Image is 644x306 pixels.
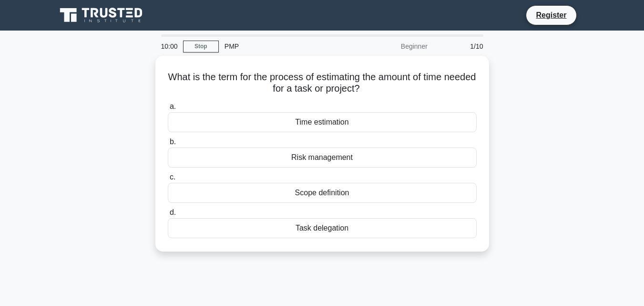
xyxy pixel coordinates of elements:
div: 10:00 [155,37,183,56]
div: 1/10 [433,37,489,56]
div: Risk management [168,148,477,168]
div: Scope definition [168,183,477,203]
a: Stop [183,41,219,53]
a: Register [530,9,572,21]
span: b. [170,137,176,146]
span: d. [170,208,176,216]
div: Beginner [350,37,433,56]
div: Time estimation [168,112,477,132]
div: PMP [219,37,350,56]
span: a. [170,102,176,110]
div: Task delegation [168,218,477,238]
h5: What is the term for the process of estimating the amount of time needed for a task or project? [167,71,478,95]
span: c. [170,173,175,181]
